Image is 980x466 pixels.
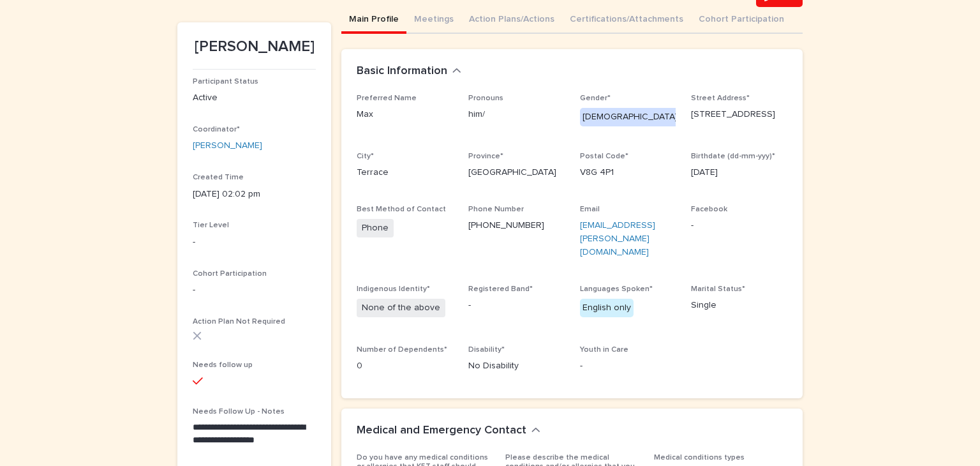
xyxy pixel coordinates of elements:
[357,285,430,293] span: Indigenous Identity*
[193,174,244,181] span: Created Time
[691,108,787,121] p: [STREET_ADDRESS]
[468,166,565,179] p: [GEOGRAPHIC_DATA]
[357,359,453,373] p: 0
[468,299,565,312] p: -
[654,454,745,462] span: Medical conditions types
[357,346,447,354] span: Number of Dependents*
[193,318,285,326] span: Action Plan Not Required
[193,139,262,153] a: [PERSON_NAME]
[580,206,600,213] span: Email
[580,359,676,373] p: -
[691,206,727,213] span: Facebook
[691,94,750,102] span: Street Address*
[357,64,461,79] button: Basic Information
[193,188,316,201] p: [DATE] 02:02 pm
[580,166,676,179] p: V8G 4P1
[341,7,406,34] button: Main Profile
[193,38,316,56] p: [PERSON_NAME]
[357,219,394,237] span: Phone
[193,126,240,133] span: Coordinator*
[406,7,461,34] button: Meetings
[691,299,787,312] p: Single
[691,219,787,232] p: -
[193,361,253,369] span: Needs follow up
[580,153,628,160] span: Postal Code*
[691,166,787,179] p: [DATE]
[468,346,505,354] span: Disability*
[580,108,680,126] div: [DEMOGRAPHIC_DATA]
[468,359,565,373] p: No Disability
[357,166,453,179] p: Terrace
[468,153,503,160] span: Province*
[468,108,565,121] p: him/
[562,7,691,34] button: Certifications/Attachments
[580,299,634,317] div: English only
[691,153,775,160] span: Birthdate (dd-mm-yyy)*
[468,285,533,293] span: Registered Band*
[580,221,655,257] a: [EMAIL_ADDRESS][PERSON_NAME][DOMAIN_NAME]
[357,424,540,438] button: Medical and Emergency Contact
[193,408,285,416] span: Needs Follow Up - Notes
[357,94,417,102] span: Preferred Name
[468,94,503,102] span: Pronouns
[461,7,562,34] button: Action Plans/Actions
[357,299,445,317] span: None of the above
[580,285,653,293] span: Languages Spoken*
[691,285,745,293] span: Marital Status*
[468,221,544,230] a: [PHONE_NUMBER]
[357,108,453,121] p: Max
[357,153,374,160] span: City*
[193,91,316,105] p: Active
[193,236,316,249] p: -
[193,222,229,229] span: Tier Level
[691,7,792,34] button: Cohort Participation
[580,346,628,354] span: Youth in Care
[357,206,446,213] span: Best Method of Contact
[193,283,316,297] p: -
[468,206,524,213] span: Phone Number
[357,64,447,79] h2: Basic Information
[193,78,258,86] span: Participant Status
[580,94,611,102] span: Gender*
[193,270,267,278] span: Cohort Participation
[357,424,526,438] h2: Medical and Emergency Contact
